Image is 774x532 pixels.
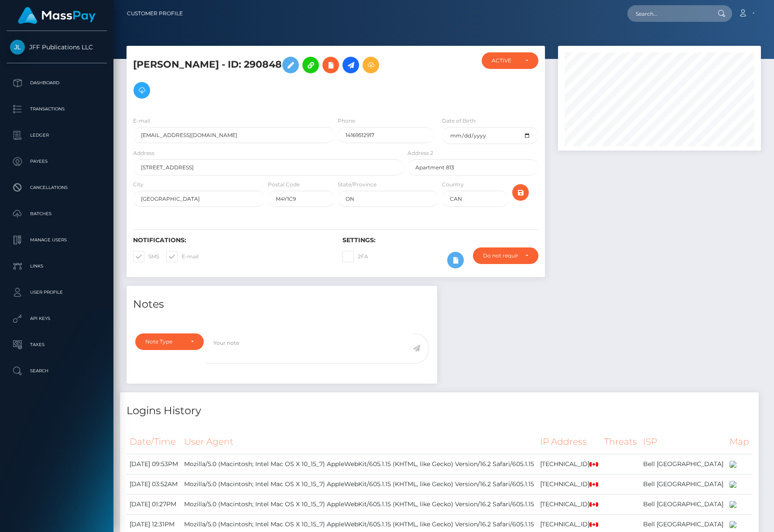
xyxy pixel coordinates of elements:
[7,203,107,225] a: Batches
[342,57,359,73] a: Initiate Payout
[145,338,184,345] div: Note Type
[442,181,464,189] label: Country
[127,403,752,419] h4: Logins History
[133,237,329,244] h6: Notifications:
[442,117,476,125] label: Date of Birth
[473,247,538,264] button: Do not require
[133,181,144,189] label: City
[537,494,601,514] td: [TECHNICAL_ID]
[7,124,107,146] a: Ledger
[133,149,154,157] label: Address
[181,430,537,454] th: User Agent
[7,281,107,303] a: User Profile
[133,251,159,262] label: SMS
[10,312,103,325] p: API Keys
[7,334,107,356] a: Taxes
[181,474,537,494] td: Mozilla/5.0 (Macintosh; Intel Mac OS X 10_15_7) AppleWebKit/605.1.15 (KHTML, like Gecko) Version/...
[166,251,199,262] label: E-mail
[729,481,736,488] img: 200x100
[482,52,538,69] button: ACTIVE
[133,297,431,312] h4: Notes
[10,103,103,116] p: Transactions
[492,57,518,64] div: ACTIVE
[537,430,601,454] th: IP Address
[181,494,537,514] td: Mozilla/5.0 (Macintosh; Intel Mac OS X 10_15_7) AppleWebKit/605.1.15 (KHTML, like Gecko) Version/...
[10,364,103,378] p: Search
[589,462,598,467] img: ca.png
[483,252,518,259] div: Do not require
[127,494,181,514] td: [DATE] 01:27PM
[7,360,107,382] a: Search
[338,117,355,125] label: Phone
[589,522,598,527] img: ca.png
[7,229,107,251] a: Manage Users
[7,255,107,277] a: Links
[133,52,399,103] h5: [PERSON_NAME] - ID: 290848
[268,181,300,189] label: Postal Code
[7,151,107,172] a: Payees
[729,501,736,508] img: 200x100
[10,129,103,142] p: Ledger
[10,207,103,220] p: Batches
[589,482,598,487] img: ca.png
[640,494,726,514] td: Bell [GEOGRAPHIC_DATA]
[10,286,103,299] p: User Profile
[135,333,204,350] button: Note Type
[7,98,107,120] a: Transactions
[10,155,103,168] p: Payees
[729,521,736,528] img: 200x100
[7,43,107,51] span: JFF Publications LLC
[10,338,103,351] p: Taxes
[127,430,181,454] th: Date/Time
[127,474,181,494] td: [DATE] 03:52AM
[10,76,103,89] p: Dashboard
[537,454,601,474] td: [TECHNICAL_ID]
[10,40,25,55] img: JFF Publications LLC
[408,149,433,157] label: Address 2
[18,7,96,24] img: MassPay Logo
[601,430,640,454] th: Threats
[10,260,103,273] p: Links
[342,251,368,262] label: 2FA
[10,181,103,194] p: Cancellations
[640,430,726,454] th: ISP
[537,474,601,494] td: [TECHNICAL_ID]
[133,117,150,125] label: E-mail
[729,461,736,468] img: 200x100
[726,430,752,454] th: Map
[7,177,107,199] a: Cancellations
[640,454,726,474] td: Bell [GEOGRAPHIC_DATA]
[589,502,598,507] img: ca.png
[127,454,181,474] td: [DATE] 09:53PM
[7,308,107,329] a: API Keys
[10,233,103,247] p: Manage Users
[627,5,709,22] input: Search...
[640,474,726,494] td: Bell [GEOGRAPHIC_DATA]
[181,454,537,474] td: Mozilla/5.0 (Macintosh; Intel Mac OS X 10_15_7) AppleWebKit/605.1.15 (KHTML, like Gecko) Version/...
[127,4,183,23] a: Customer Profile
[342,237,539,244] h6: Settings:
[7,72,107,94] a: Dashboard
[338,181,377,189] label: State/Province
